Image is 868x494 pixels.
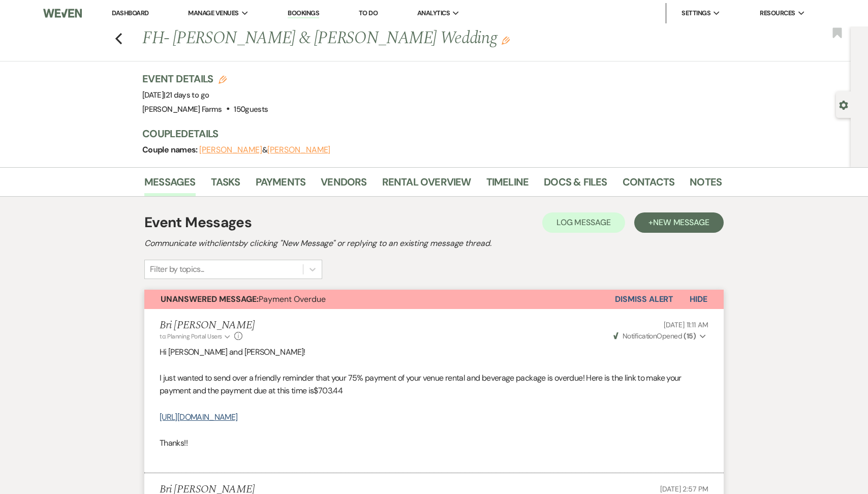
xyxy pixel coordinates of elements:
span: Hide [690,294,707,304]
span: to: Planning Portal Users [160,332,222,341]
h1: FH- [PERSON_NAME] & [PERSON_NAME] Wedding [142,26,598,51]
strong: Unanswered Message: [161,294,259,304]
a: Docs & Files [544,174,607,196]
span: | [164,90,209,100]
span: [DATE] 2:57 PM [660,484,708,493]
a: Payments [256,174,306,196]
span: Notification [623,331,657,341]
a: Messages [144,174,196,196]
span: [DATE] [142,90,209,100]
a: [URL][DOMAIN_NAME] [160,412,237,422]
a: Bookings [288,9,319,18]
button: NotificationOpened (15) [612,331,708,342]
span: $703.44 [314,385,343,396]
span: Thanks!! [160,438,188,448]
span: Payment Overdue [161,294,326,304]
h2: Communicate with clients by clicking "New Message" or replying to an existing message thread. [144,237,724,250]
h1: Event Messages [144,212,252,233]
span: Manage Venues [188,8,238,18]
span: Log Message [556,217,611,228]
span: Couple names: [142,144,199,155]
span: 150 guests [234,104,268,114]
img: Weven Logo [43,3,82,24]
a: Notes [690,174,722,196]
a: Vendors [321,174,366,196]
div: Filter by topics... [150,263,204,275]
button: Hide [673,290,724,309]
span: Settings [681,8,710,18]
span: [PERSON_NAME] Farms [142,104,222,114]
button: Open lead details [839,100,848,109]
span: 21 days to go [166,90,209,100]
span: New Message [653,217,709,228]
span: Resources [760,8,795,18]
button: +New Message [634,212,724,233]
a: Tasks [211,174,240,196]
button: Unanswered Message:Payment Overdue [144,290,615,309]
button: [PERSON_NAME] [267,146,330,154]
a: To Do [359,9,378,17]
span: Analytics [417,8,450,18]
button: to: Planning Portal Users [160,332,232,341]
a: Rental Overview [382,174,471,196]
a: Timeline [486,174,529,196]
button: Log Message [542,212,625,233]
h3: Couple Details [142,127,711,141]
span: Opened [613,331,696,341]
strong: ( 15 ) [684,331,696,341]
p: I just wanted to send over a friendly reminder that your 75% payment of your venue rental and bev... [160,372,708,397]
span: & [199,145,330,155]
p: Hi [PERSON_NAME] and [PERSON_NAME]! [160,346,708,359]
a: Dashboard [112,9,148,17]
button: Edit [502,36,510,45]
button: Dismiss Alert [615,290,673,309]
button: [PERSON_NAME] [199,146,262,154]
a: Contacts [623,174,675,196]
h3: Event Details [142,72,268,86]
span: [DATE] 11:11 AM [664,320,708,329]
h5: Bri [PERSON_NAME] [160,319,255,332]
